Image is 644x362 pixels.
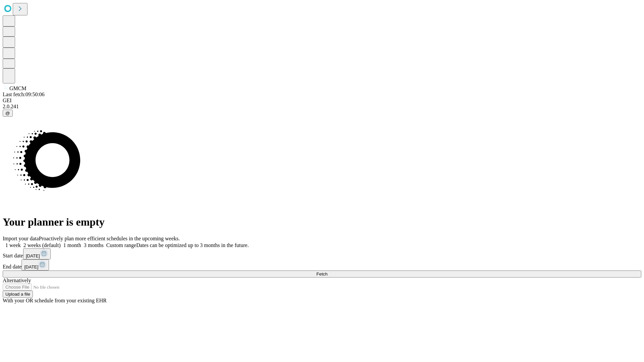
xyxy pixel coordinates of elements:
[39,236,180,241] span: Proactively plan more efficient schedules in the upcoming weeks.
[84,242,104,248] span: 3 months
[21,259,49,270] button: [DATE]
[26,253,40,258] span: [DATE]
[3,298,107,303] span: With your OR schedule from your existing EHR
[106,242,136,248] span: Custom range
[3,98,641,104] div: GEI
[136,242,249,248] span: Dates can be optimized up to 3 months in the future.
[9,85,26,91] span: GMCM
[316,271,327,277] span: Fetch
[23,248,51,259] button: [DATE]
[5,111,10,116] span: @
[3,270,641,278] button: Fetch
[3,248,641,259] div: Start date
[3,216,641,228] h1: Your planner is empty
[3,291,33,298] button: Upload a file
[24,264,38,269] span: [DATE]
[23,242,61,248] span: 2 weeks (default)
[3,104,641,110] div: 2.0.241
[63,242,81,248] span: 1 month
[3,92,45,97] span: Last fetch: 09:50:06
[3,278,31,283] span: Alternatively
[3,259,641,270] div: End date
[3,236,39,241] span: Import your data
[3,110,13,117] button: @
[5,242,21,248] span: 1 week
